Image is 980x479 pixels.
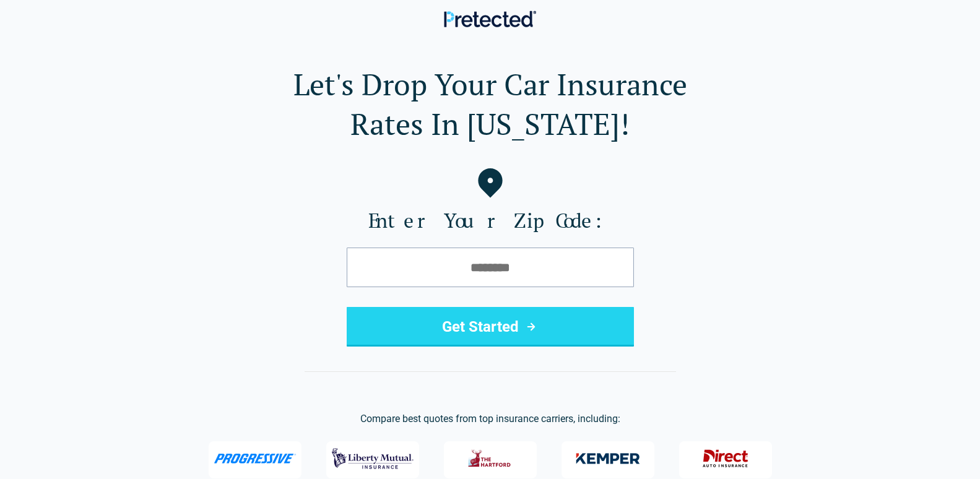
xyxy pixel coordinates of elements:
[20,412,960,426] p: Compare best quotes from top insurance carriers, including:
[332,442,414,475] img: Liberty Mutual
[347,307,634,347] button: Get Started
[460,442,521,475] img: The Hartford
[567,442,649,475] img: Kemper
[20,64,960,144] h1: Let's Drop Your Car Insurance Rates In [US_STATE]!
[444,11,536,27] img: Pretected
[214,454,297,464] img: Progressive
[20,208,960,233] label: Enter Your Zip Code:
[695,442,756,475] img: Direct General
